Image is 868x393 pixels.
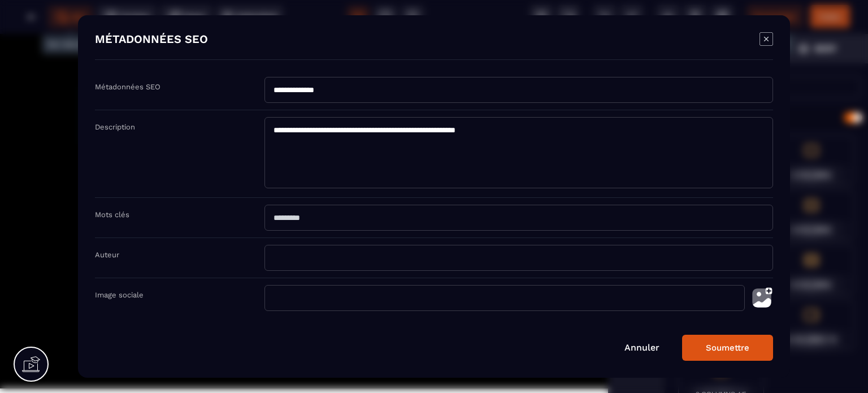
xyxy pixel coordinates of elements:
button: Soumettre [682,335,773,361]
label: Métadonnées SEO [95,83,160,91]
h1: Important: regardez ci-dessous pour confirmer votre appel visio [81,53,527,110]
label: Auteur [95,251,119,259]
label: Mots clés [95,210,129,219]
label: Description [95,123,135,131]
img: f2a3730b544469f405c58ab4be6274e8_Capture_d%E2%80%99e%CC%81cran_2025-09-01_a%CC%80_20.57.27.png [254,15,354,28]
img: photo-upload.002a6cb0.svg [750,285,773,311]
h4: MÉTADONNÉES SEO [95,32,208,48]
label: Image sociale [95,291,144,299]
a: Annuler [624,342,659,353]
